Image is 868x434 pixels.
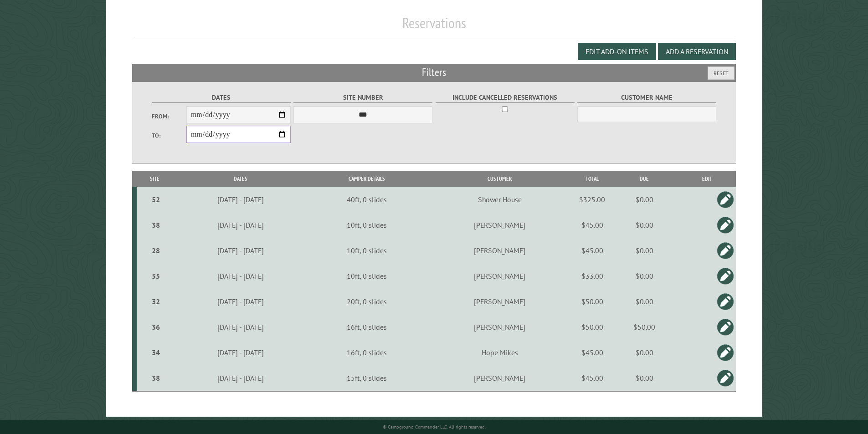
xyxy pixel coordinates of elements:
div: 36 [140,322,172,332]
th: Site [137,171,173,187]
div: [DATE] - [DATE] [175,246,307,255]
td: Hope Mikes [426,340,574,365]
th: Dates [173,171,308,187]
div: 34 [140,348,172,357]
td: 15ft, 0 slides [308,365,426,391]
td: $45.00 [574,212,611,238]
td: 16ft, 0 slides [308,314,426,340]
td: 10ft, 0 slides [308,263,426,289]
button: Add a Reservation [658,43,736,60]
td: $0.00 [611,187,678,212]
td: $45.00 [574,340,611,365]
h2: Filters [132,64,736,81]
div: [DATE] - [DATE] [175,195,307,204]
th: Camper Details [308,171,426,187]
button: Reset [708,66,734,80]
td: $50.00 [574,314,611,340]
div: [DATE] - [DATE] [175,297,307,306]
div: [DATE] - [DATE] [175,348,307,357]
button: Edit Add-on Items [578,43,656,60]
label: To: [152,131,186,140]
div: 28 [140,246,172,255]
div: 52 [140,195,172,204]
td: [PERSON_NAME] [426,238,574,263]
div: [DATE] - [DATE] [175,271,307,281]
td: 40ft, 0 slides [308,187,426,212]
td: $45.00 [574,365,611,391]
div: [DATE] - [DATE] [175,373,307,383]
td: Shower House [426,187,574,212]
div: [DATE] - [DATE] [175,220,307,230]
th: Due [611,171,678,187]
small: © Campground Commander LLC. All rights reserved. [383,424,486,430]
div: 55 [140,271,172,281]
td: $0.00 [611,340,678,365]
div: [DATE] - [DATE] [175,322,307,332]
td: $45.00 [574,238,611,263]
td: $50.00 [574,289,611,314]
td: [PERSON_NAME] [426,365,574,391]
label: Dates [152,92,291,103]
label: From: [152,112,186,121]
td: $0.00 [611,212,678,238]
td: $0.00 [611,238,678,263]
th: Customer [426,171,574,187]
td: $325.00 [574,187,611,212]
td: 16ft, 0 slides [308,340,426,365]
td: 20ft, 0 slides [308,289,426,314]
td: $50.00 [611,314,678,340]
th: Total [574,171,611,187]
div: 32 [140,297,172,306]
td: [PERSON_NAME] [426,314,574,340]
label: Site Number [293,92,432,103]
h1: Reservations [132,14,736,39]
label: Include Cancelled Reservations [436,92,575,103]
div: 38 [140,373,172,383]
td: $0.00 [611,365,678,391]
td: 10ft, 0 slides [308,238,426,263]
label: Customer Name [577,92,716,103]
td: 10ft, 0 slides [308,212,426,238]
td: [PERSON_NAME] [426,212,574,238]
td: $0.00 [611,289,678,314]
td: [PERSON_NAME] [426,263,574,289]
td: $33.00 [574,263,611,289]
td: $0.00 [611,263,678,289]
td: [PERSON_NAME] [426,289,574,314]
th: Edit [678,171,736,187]
div: 38 [140,220,172,230]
